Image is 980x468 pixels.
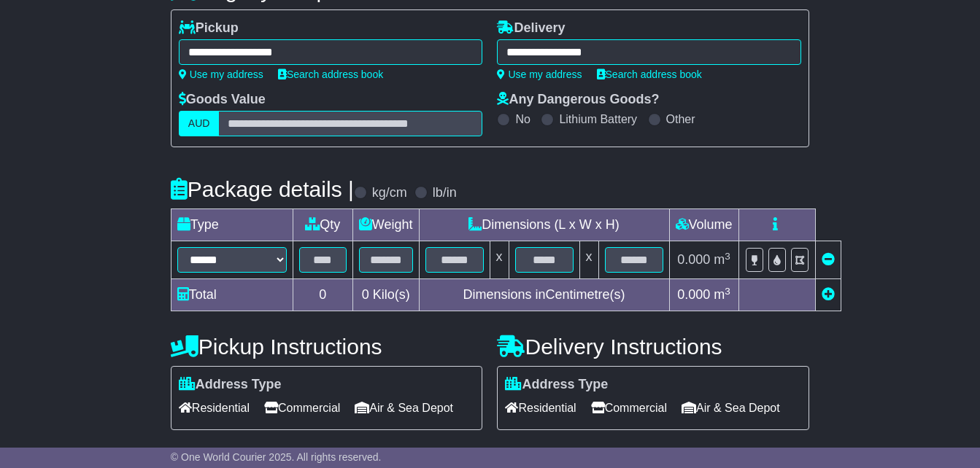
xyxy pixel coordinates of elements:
label: Other [666,112,695,126]
span: m [714,287,730,302]
a: Use my address [179,69,263,80]
span: Commercial [591,397,667,419]
sup: 3 [725,251,730,262]
td: Dimensions (L x W x H) [419,209,669,241]
td: Kilo(s) [352,279,419,311]
td: 0 [293,279,352,311]
span: Residential [505,397,576,419]
label: Any Dangerous Goods? [497,92,659,108]
label: Lithium Battery [559,112,637,126]
label: Goods Value [179,92,266,108]
h4: Package details | [171,177,354,201]
td: Type [171,209,293,241]
a: Search address book [278,69,383,80]
label: AUD [179,111,220,136]
span: 0 [362,287,369,302]
a: Remove this item [822,252,835,267]
label: No [515,112,530,126]
span: 0.000 [677,287,710,302]
sup: 3 [725,286,730,297]
label: Pickup [179,20,239,36]
label: Address Type [505,377,608,393]
td: x [579,241,598,279]
label: lb/in [433,185,457,201]
span: Air & Sea Depot [355,397,453,419]
a: Add new item [822,287,835,302]
a: Use my address [497,69,582,80]
label: Address Type [179,377,282,393]
span: © One World Courier 2025. All rights reserved. [171,451,382,463]
td: Qty [293,209,352,241]
span: Commercial [264,397,340,419]
span: m [714,252,730,267]
td: x [490,241,509,279]
td: Weight [352,209,419,241]
td: Total [171,279,293,311]
label: kg/cm [372,185,407,201]
label: Delivery [497,20,565,36]
h4: Delivery Instructions [497,335,809,359]
td: Dimensions in Centimetre(s) [419,279,669,311]
a: Search address book [597,69,702,80]
span: 0.000 [677,252,710,267]
td: Volume [669,209,738,241]
span: Air & Sea Depot [682,397,780,419]
h4: Pickup Instructions [171,335,483,359]
span: Residential [179,397,250,419]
